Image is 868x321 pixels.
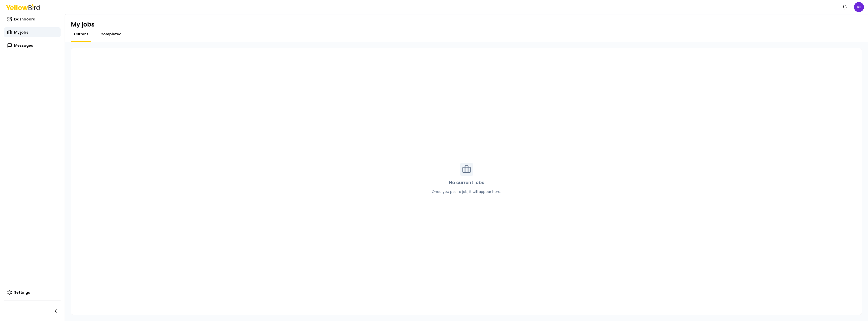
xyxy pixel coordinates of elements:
[14,290,30,295] span: Settings
[432,189,501,194] p: Once you post a job, it will appear here.
[4,27,61,37] a: My jobs
[14,43,33,48] span: Messages
[71,20,95,29] h1: My jobs
[97,32,125,37] a: Completed
[71,32,91,37] a: Current
[100,32,122,37] span: Completed
[4,40,61,51] a: Messages
[854,2,864,12] span: ML
[14,30,28,35] span: My jobs
[449,179,484,186] p: No current jobs
[4,14,61,24] a: Dashboard
[14,17,35,22] span: Dashboard
[4,287,61,298] a: Settings
[74,32,88,37] span: Current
